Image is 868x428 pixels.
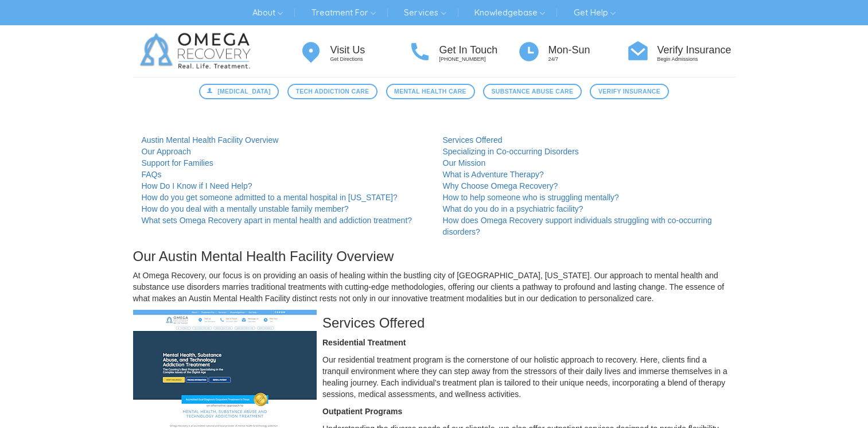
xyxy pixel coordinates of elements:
h4: Visit Us [330,45,408,56]
a: What do you do in a psychiatric facility? [443,204,583,213]
h3: Our Austin Mental Health Facility Overview [133,249,735,264]
a: Treatment For [303,3,384,22]
p: At Omega Recovery, our focus is on providing an oasis of healing within the bustling city of [GEO... [133,270,735,304]
a: Verify Insurance Begin Admissions [626,39,735,64]
span: Substance Abuse Care [492,87,574,96]
span: Verify Insurance [598,87,660,96]
a: Specializing in Co-occurring Disorders [443,147,579,156]
a: Our Approach [142,147,191,156]
img: Omega Recovery [133,25,262,77]
a: About [244,3,291,22]
a: How do you get someone admitted to a mental hospital in [US_STATE]? [142,193,398,202]
a: Why Choose Omega Recovery? [443,181,558,190]
a: Austin Mental Health Facility Overview [142,135,279,145]
a: Verify Insurance [590,84,668,99]
a: What sets Omega Recovery apart in mental health and addiction treatment? [142,216,412,225]
span: Mental Health Care [394,87,466,96]
a: How do you deal with a mentally unstable family member? [142,204,349,213]
p: Our residential treatment program is the cornerstone of our holistic approach to recovery. Here, ... [133,354,735,400]
h3: Services Offered [133,316,735,330]
a: Visit Us Get Directions [299,39,408,64]
a: Get In Touch [PHONE_NUMBER] [408,39,517,64]
a: Our Mission [443,158,486,168]
strong: Residential Treatment [322,338,406,347]
p: Begin Admissions [657,56,735,63]
h4: Mon-Sun [548,45,626,56]
span: Tech Addiction Care [295,87,369,96]
h4: Get In Touch [439,45,517,56]
p: 24/7 [548,56,626,63]
a: [MEDICAL_DATA] [199,84,279,99]
span: [MEDICAL_DATA] [217,87,271,96]
a: Mental Health Care [386,84,475,99]
a: Get Help [565,3,624,22]
a: Support for Families [142,158,213,168]
h4: Verify Insurance [657,45,735,56]
a: How does Omega Recovery support individuals struggling with co-occurring disorders? [443,216,712,236]
p: Get Directions [330,56,408,63]
a: Services [395,3,454,22]
a: How to help someone who is struggling mentally? [443,193,619,202]
a: Knowledgebase [466,3,554,22]
a: How Do I Know if I Need Help? [142,181,252,190]
a: What is Adventure Therapy? [443,170,544,179]
a: Services Offered [443,135,503,145]
a: Tech Addiction Care [287,84,377,99]
a: FAQs [142,170,162,179]
p: [PHONE_NUMBER] [439,56,517,63]
strong: Outpatient Programs [322,407,402,416]
a: Substance Abuse Care [483,84,582,99]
